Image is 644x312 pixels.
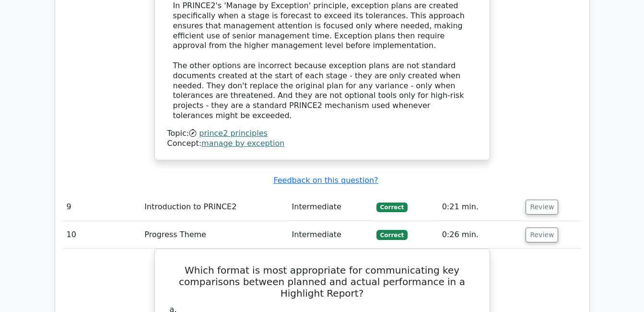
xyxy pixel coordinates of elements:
[167,129,477,139] div: Topic:
[63,221,141,249] td: 10
[141,221,288,249] td: Progress Theme
[288,221,373,249] td: Intermediate
[376,230,408,240] span: Correct
[201,139,284,148] a: manage by exception
[166,264,478,299] h5: Which format is most appropriate for communicating key comparisons between planned and actual per...
[376,203,408,212] span: Correct
[141,193,288,221] td: Introduction to PRINCE2
[288,193,373,221] td: Intermediate
[199,129,268,138] a: prince2 principles
[438,193,522,221] td: 0:21 min.
[167,139,477,149] div: Concept:
[63,193,141,221] td: 9
[173,1,471,121] div: In PRINCE2's 'Manage by Exception' principle, exception plans are created specifically when a sta...
[438,221,522,249] td: 0:26 min.
[273,176,378,185] a: Feedback on this question?
[526,228,558,242] button: Review
[526,200,558,215] button: Review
